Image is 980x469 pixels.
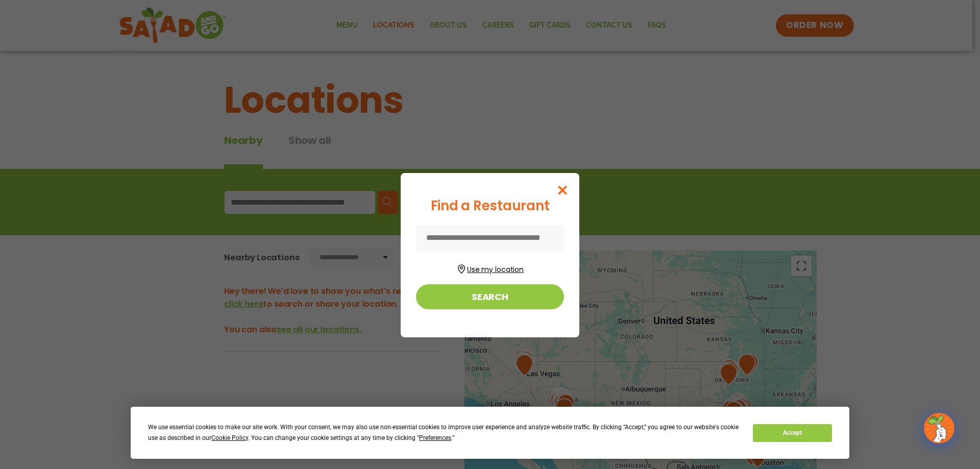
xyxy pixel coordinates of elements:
span: Cookie Policy [211,434,248,441]
span: Preferences [419,434,451,441]
button: Use my location [416,261,564,275]
div: We use essential cookies to make our site work. With your consent, we may also use non-essential ... [148,422,741,443]
div: Find a Restaurant [416,196,564,216]
img: wpChatIcon [925,414,953,442]
div: Cookie Consent Prompt [131,407,849,459]
button: Accept [753,424,831,442]
button: Close modal [546,173,579,207]
button: Search [416,284,564,309]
